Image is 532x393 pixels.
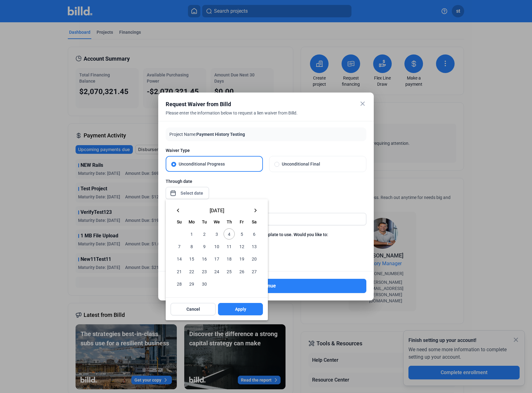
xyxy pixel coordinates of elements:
button: September 5, 2025 [235,228,248,240]
span: Cancel [186,306,200,312]
mat-icon: keyboard_arrow_left [174,207,182,214]
button: September 21, 2025 [173,265,185,278]
span: Tu [202,219,207,224]
span: 14 [174,253,185,264]
span: Apply [235,306,246,312]
button: September 8, 2025 [185,240,198,253]
span: 6 [249,228,260,240]
span: 9 [199,241,210,252]
span: 7 [174,241,185,252]
mat-icon: keyboard_arrow_right [252,207,259,214]
button: September 25, 2025 [223,265,235,278]
span: 13 [249,241,260,252]
span: 4 [224,228,235,240]
span: Th [227,219,232,224]
button: September 9, 2025 [198,240,211,253]
button: September 15, 2025 [185,253,198,265]
span: 10 [211,241,222,252]
span: 17 [211,253,222,264]
button: September 13, 2025 [248,240,260,253]
button: September 26, 2025 [235,265,248,278]
span: 3 [211,228,222,240]
span: 1 [186,228,197,240]
span: Fr [240,219,244,224]
button: September 6, 2025 [248,228,260,240]
button: September 19, 2025 [235,253,248,265]
span: 30 [199,278,210,289]
span: 27 [249,266,260,277]
button: September 28, 2025 [173,278,185,290]
button: September 10, 2025 [211,240,223,253]
span: 8 [186,241,197,252]
span: 26 [236,266,247,277]
button: September 30, 2025 [198,278,211,290]
span: Su [177,219,182,224]
button: September 12, 2025 [235,240,248,253]
span: 24 [211,266,222,277]
button: September 23, 2025 [198,265,211,278]
button: September 1, 2025 [185,228,198,240]
span: 29 [186,278,197,289]
span: We [214,219,220,224]
button: September 22, 2025 [185,265,198,278]
button: September 4, 2025 [223,228,235,240]
button: September 16, 2025 [198,253,211,265]
button: September 18, 2025 [223,253,235,265]
button: September 24, 2025 [211,265,223,278]
button: September 27, 2025 [248,265,260,278]
span: 5 [236,228,247,240]
span: 11 [224,241,235,252]
span: 19 [236,253,247,264]
span: 18 [224,253,235,264]
span: 16 [199,253,210,264]
span: [DATE] [184,208,249,213]
span: 21 [174,266,185,277]
button: September 11, 2025 [223,240,235,253]
span: 22 [186,266,197,277]
span: 20 [249,253,260,264]
span: 12 [236,241,247,252]
span: 2 [199,228,210,240]
button: September 3, 2025 [211,228,223,240]
span: 23 [199,266,210,277]
button: September 29, 2025 [185,278,198,290]
span: 28 [174,278,185,289]
span: Sa [252,219,257,224]
button: September 20, 2025 [248,253,260,265]
span: 25 [224,266,235,277]
span: 15 [186,253,197,264]
button: Cancel [171,303,216,315]
button: September 2, 2025 [198,228,211,240]
button: September 14, 2025 [173,253,185,265]
button: September 17, 2025 [211,253,223,265]
button: Apply [218,303,263,315]
button: September 7, 2025 [173,240,185,253]
span: Mo [189,219,195,224]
